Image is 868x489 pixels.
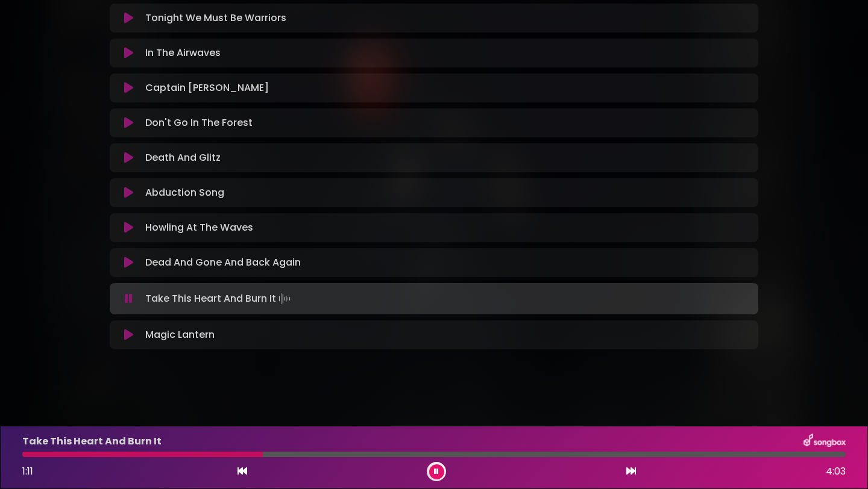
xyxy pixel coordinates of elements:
[145,185,224,200] p: Abduction Song
[276,290,293,307] img: waveform4.gif
[145,46,221,60] p: In The Airwaves
[145,81,269,95] p: Captain [PERSON_NAME]
[145,116,253,130] p: Don't Go In The Forest
[145,255,301,270] p: Dead And Gone And Back Again
[145,11,286,25] p: Tonight We Must Be Warriors
[145,290,293,307] p: Take This Heart And Burn It
[145,220,253,235] p: Howling At The Waves
[145,151,221,165] p: Death And Glitz
[145,328,215,342] p: Magic Lantern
